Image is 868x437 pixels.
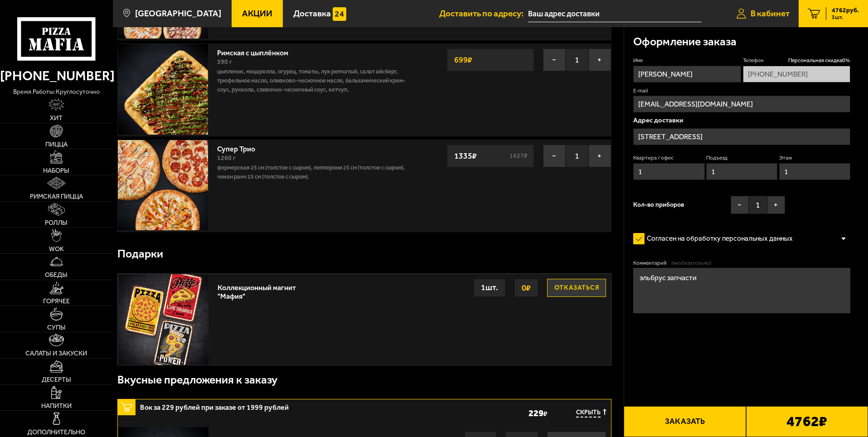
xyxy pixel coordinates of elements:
button: + [588,145,611,167]
label: Квартира / офис [633,154,704,162]
div: 1 шт. [474,279,505,297]
p: Адрес доставки [633,117,850,124]
b: 229 [529,408,543,418]
h3: Подарки [117,248,163,260]
span: Десерты [42,376,71,383]
span: Наборы [43,167,69,174]
button: Отказаться [547,279,606,297]
span: 4762 руб. [832,7,859,14]
span: Роллы [45,219,68,226]
label: Согласен на обработку персональных данных [633,230,802,248]
span: Персональная скидка 0 % [788,57,850,64]
b: 4762 ₽ [786,414,827,429]
a: Супер Трио [217,142,264,153]
p: цыпленок, моцарелла, огурец, томаты, лук репчатый, салат айсберг, трюфельное масло, оливково-чесн... [217,67,418,94]
input: Ваш адрес доставки [528,5,702,22]
span: 1 [566,49,588,71]
button: − [543,49,566,71]
span: Римская пицца [30,193,83,199]
button: Скрыть [576,409,606,418]
button: + [588,49,611,71]
div: ₽ [507,408,548,418]
input: +7 ( [743,66,850,83]
label: Комментарий [633,259,850,267]
span: Вок за 229 рублей при заказе от 1999 рублей [140,399,409,411]
span: Доставить по адресу: [439,9,528,18]
span: Скрыть [576,409,601,418]
span: Доставка [293,9,331,18]
span: WOK [49,246,64,252]
span: Обеды [45,272,68,278]
span: 1 [749,196,767,214]
span: В кабинет [751,9,790,18]
strong: 1335 ₽ [452,147,479,165]
label: Телефон [743,57,850,64]
strong: 0 ₽ [519,279,533,296]
input: @ [633,96,850,112]
button: Заказать [624,406,746,437]
img: 15daf4d41897b9f0e9f617042186c801.svg [333,7,346,21]
label: Подъезд [706,154,777,162]
label: E-mail [633,87,850,95]
span: (необязательно) [671,259,711,267]
button: − [731,196,749,214]
span: 390 г [217,58,232,66]
span: Дополнительно [27,429,85,435]
span: 3 шт. [832,15,859,20]
span: Горячее [43,298,70,304]
input: Имя [633,66,741,83]
span: 1 [566,145,588,167]
strong: 699 ₽ [452,51,475,68]
h3: Оформление заказа [633,36,737,48]
span: 1260 г [217,154,236,162]
button: − [543,145,566,167]
span: Супы [47,324,66,330]
div: Коллекционный магнит "Мафия" [218,279,302,301]
button: + [767,196,785,214]
span: Напитки [41,403,72,409]
label: Имя [633,57,741,64]
span: Кол-во приборов [633,202,684,208]
label: Этаж [779,154,850,162]
span: Хит [50,115,63,121]
span: Салаты и закуски [25,350,87,356]
a: Римская с цыплёнком [217,46,297,57]
span: [GEOGRAPHIC_DATA] [135,9,221,18]
span: Пицца [45,141,68,147]
s: 1627 ₽ [508,153,529,159]
span: Акции [242,9,272,18]
p: Фермерская 25 см (толстое с сыром), Пепперони 25 см (толстое с сыром), Чикен Ранч 25 см (толстое ... [217,163,418,181]
a: Коллекционный магнит "Мафия"Отказаться0₽1шт. [118,274,611,364]
h3: Вкусные предложения к заказу [117,374,277,386]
